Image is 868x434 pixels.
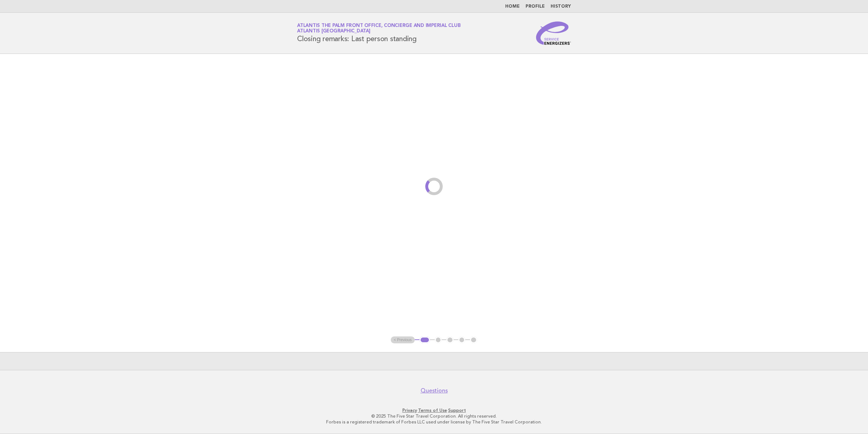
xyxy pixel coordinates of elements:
[212,407,656,413] p: · ·
[402,408,417,413] a: Privacy
[418,408,447,413] a: Terms of Use
[536,21,571,45] img: Service Energizers
[297,23,461,33] a: Atlantis The Palm Front Office, Concierge and Imperial ClubAtlantis [GEOGRAPHIC_DATA]
[505,4,520,9] a: Home
[297,29,370,34] span: Atlantis [GEOGRAPHIC_DATA]
[448,408,466,413] a: Support
[526,4,545,9] a: Profile
[297,24,461,43] h1: Closing remarks: Last person standing
[212,419,656,425] p: Forbes is a registered trademark of Forbes LLC used under license by The Five Star Travel Corpora...
[212,413,656,419] p: © 2025 The Five Star Travel Corporation. All rights reserved.
[551,4,571,9] a: History
[421,387,448,394] a: Questions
